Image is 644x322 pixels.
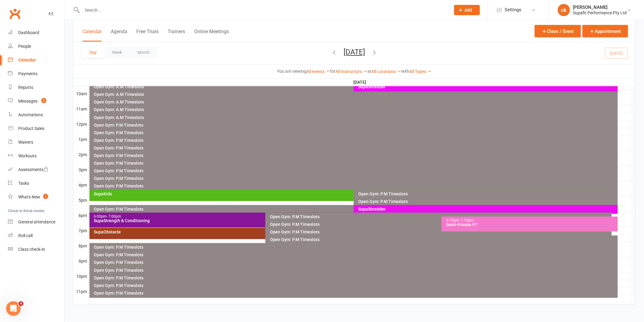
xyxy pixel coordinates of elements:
[94,161,617,165] div: Open Gym: P.M Timeslots
[94,85,611,89] div: Open Gym: A.M Timeslots
[82,29,102,42] button: Calendar
[270,237,617,242] div: Open Gym: P.M Timeslots
[270,215,611,219] div: Open Gym: P.M Timeslots
[358,85,617,89] div: SupaShredder
[8,40,64,53] a: People
[8,163,64,177] a: Assessments
[94,92,617,96] div: Open Gym: A.M Timeslots
[94,215,435,219] div: 6:00pm
[136,29,159,42] button: Free Trials
[18,112,43,117] div: Automations
[330,69,335,74] strong: for
[358,199,617,204] div: Open Gym: P.M Timeslots
[583,25,628,37] button: Appointment
[82,47,104,58] button: Day
[8,94,64,108] a: Messages 2
[89,79,632,86] th: [DATE]
[73,257,89,265] th: 9pm
[94,153,617,158] div: Open Gym: P.M Timeslots
[41,98,46,103] span: 2
[446,219,617,222] div: 6:15pm
[558,4,570,16] div: ck
[73,181,89,189] th: 4pm
[18,181,29,186] div: Tasks
[73,151,89,158] th: 2pm
[94,107,617,112] div: Open Gym: A.M Timeslots
[335,69,367,74] a: All Instructors
[73,242,89,250] th: 8pm
[94,268,617,272] div: Open Gym: P.M Timeslots
[344,48,365,56] button: [DATE]
[18,126,44,131] div: Product Sales
[94,230,435,234] div: SupaObstacle
[8,53,64,67] a: Calendar
[8,108,64,122] a: Automations
[94,176,617,180] div: Open Gym: P.M Timeslots
[73,120,89,128] th: 12pm
[73,90,89,97] th: 10am
[18,85,33,90] div: Reports
[573,5,627,10] div: [PERSON_NAME]
[73,166,89,173] th: 3pm
[8,26,64,40] a: Dashboard
[94,192,611,196] div: SupaKids
[7,6,23,21] a: Clubworx
[73,135,89,143] th: 1pm
[94,207,611,211] div: Open Gym: P.M Timeslots
[306,69,330,74] a: All events
[94,169,617,173] div: Open Gym: P.M Timeslots
[18,219,55,224] div: General attendance
[573,10,627,16] div: Supafit Performance Pty Ltd
[18,44,31,49] div: People
[18,58,36,62] div: Calendar
[73,227,89,234] th: 7pm
[18,194,40,199] div: What's New
[94,184,617,188] div: Open Gym: P.M Timeslots
[111,29,127,42] button: Agenda
[8,81,64,94] a: Reports
[371,69,401,74] a: All Locations
[8,177,64,190] a: Tasks
[94,276,617,280] div: Open Gym: P.M Timeslots
[505,3,522,17] span: Settings
[465,8,472,12] span: Add
[73,196,89,204] th: 5pm
[8,67,64,81] a: Payments
[94,283,617,288] div: Open Gym: P.M Timeslots
[104,47,130,58] button: Week
[6,301,21,316] iframe: Intercom live chat
[367,69,371,74] strong: at
[73,105,89,113] th: 11am
[94,260,617,264] div: Open Gym: P.M Timeslots
[8,243,64,256] a: Class kiosk mode
[459,218,474,222] span: - 7:15pm
[73,212,89,219] th: 6pm
[18,233,33,238] div: Roll call
[94,138,617,142] div: Open Gym: P.M Timeslots
[18,167,48,172] div: Assessments
[94,146,617,150] div: Open Gym: P.M Timeslots
[94,245,617,249] div: Open Gym: P.M Timeslots
[73,288,89,295] th: 11pm
[18,247,45,252] div: Class check-in
[358,192,617,196] div: Open Gym: P.M Timeslots
[94,219,435,223] div: SupaStrength & Conditioning
[18,30,39,35] div: Dashboard
[270,230,611,234] div: Open Gym: P.M Timeslots
[18,99,37,103] div: Messages
[18,71,37,76] div: Payments
[409,69,432,74] a: All Types
[454,5,480,15] button: Add
[168,29,185,42] button: Trainers
[73,272,89,280] th: 10pm
[277,69,306,74] strong: You are viewing
[270,222,611,226] div: Open Gym: P.M Timeslots
[8,135,64,149] a: Waivers
[8,229,64,243] a: Roll call
[446,222,617,227] div: Semi-Private PT
[94,123,617,127] div: Open Gym: P.M Timeslots
[107,214,121,219] span: - 7:00pm
[18,153,37,158] div: Workouts
[8,215,64,229] a: General attendance kiosk mode
[94,115,617,120] div: Open Gym: A.M Timeslots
